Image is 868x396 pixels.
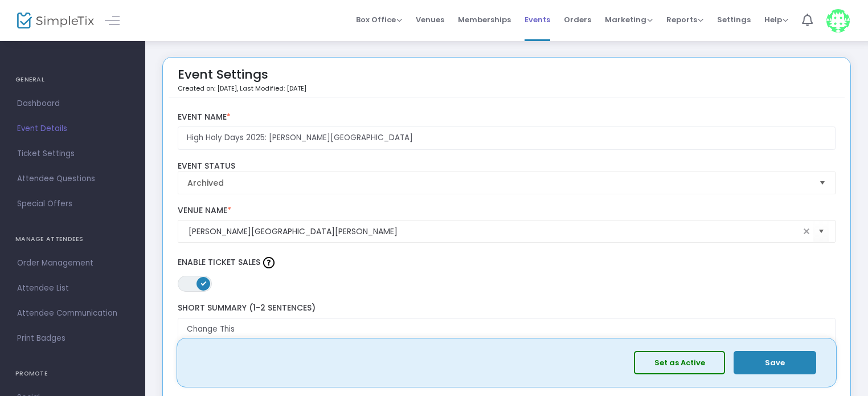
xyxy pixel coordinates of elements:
div: Event Settings [178,63,306,97]
span: Venues [416,5,444,34]
input: Select Venue [189,226,800,238]
span: Help [764,14,788,25]
p: Created on: [DATE] [178,84,306,93]
span: Memberships [458,5,511,34]
h4: GENERAL [15,68,130,91]
input: Enter Event Name [178,126,836,150]
span: Settings [717,5,751,34]
span: Marketing [605,14,653,25]
span: Attendee Questions [17,172,128,186]
span: , Last Modified: [DATE] [237,84,306,93]
label: Event Name [178,112,836,123]
span: ON [200,280,206,286]
label: Venue Name [178,206,836,216]
span: Box Office [356,14,402,25]
span: Attendee List [17,281,128,296]
span: clear [800,224,813,238]
span: Archived [187,177,810,189]
button: Save [734,351,816,374]
h4: MANAGE ATTENDEES [15,228,130,251]
label: Event Status [178,161,836,172]
button: Select [814,172,830,194]
img: question-mark [263,257,275,268]
button: Set as Active [634,351,725,374]
button: Select [813,220,829,243]
span: Events [525,5,550,34]
span: Short Summary (1-2 Sentences) [178,302,316,313]
span: Ticket Settings [17,146,128,161]
span: Attendee Communication [17,306,128,321]
label: Enable Ticket Sales [178,254,836,271]
h4: PROMOTE [15,362,130,385]
span: Print Badges [17,331,128,346]
span: Reports [666,14,703,25]
span: Dashboard [17,96,128,111]
span: Order Management [17,256,128,271]
span: Event Details [17,121,128,136]
span: Special Offers [17,197,128,211]
span: Orders [564,5,591,34]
